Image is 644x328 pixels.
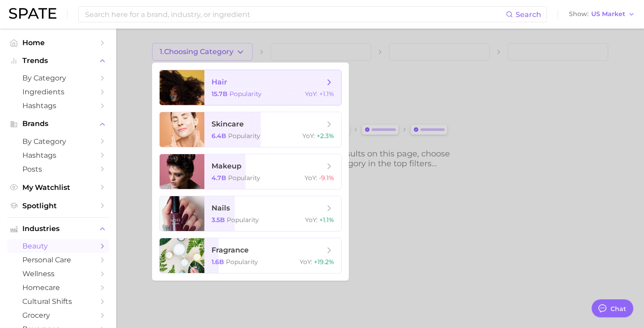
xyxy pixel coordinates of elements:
[7,148,109,162] a: Hashtags
[7,294,109,308] a: cultural shifts
[314,258,334,266] span: +19.2%
[22,269,94,278] span: wellness
[212,90,228,98] span: 15.7b
[212,78,227,86] span: hair
[7,267,109,281] a: wellness
[7,85,109,99] a: Ingredients
[7,71,109,85] a: by Category
[7,253,109,267] a: personal care
[567,8,637,20] button: ShowUS Market
[7,308,109,322] a: grocery
[22,57,94,65] span: Trends
[22,165,94,173] span: Posts
[319,174,334,182] span: -9.1%
[305,216,318,224] span: YoY :
[22,283,94,292] span: homecare
[22,202,94,210] span: Spotlight
[212,246,249,254] span: fragrance
[9,8,56,19] img: SPATE
[152,63,349,281] ul: 1.Choosing Category
[7,117,109,130] button: Brands
[22,225,94,233] span: Industries
[22,183,94,192] span: My Watchlist
[212,174,226,182] span: 4.7b
[22,88,94,96] span: Ingredients
[212,216,225,224] span: 3.5b
[22,120,94,128] span: Brands
[22,137,94,146] span: by Category
[305,90,318,98] span: YoY :
[7,181,109,194] a: My Watchlist
[226,258,258,266] span: Popularity
[7,199,109,213] a: Spotlight
[7,222,109,235] button: Industries
[22,242,94,250] span: beauty
[212,132,226,140] span: 6.4b
[229,90,262,98] span: Popularity
[22,38,94,47] span: Home
[300,258,312,266] span: YoY :
[305,174,317,182] span: YoY :
[569,12,589,17] span: Show
[7,162,109,176] a: Posts
[22,151,94,160] span: Hashtags
[7,135,109,148] a: by Category
[7,281,109,294] a: homecare
[22,74,94,82] span: by Category
[591,12,625,17] span: US Market
[84,7,506,22] input: Search here for a brand, industry, or ingredient
[516,10,541,19] span: Search
[22,297,94,306] span: cultural shifts
[227,216,259,224] span: Popularity
[7,239,109,253] a: beauty
[302,132,315,140] span: YoY :
[317,132,334,140] span: +2.3%
[212,120,244,128] span: skincare
[212,258,224,266] span: 1.6b
[22,101,94,110] span: Hashtags
[228,174,260,182] span: Popularity
[212,204,230,212] span: nails
[7,54,109,67] button: Trends
[7,36,109,50] a: Home
[212,162,241,170] span: makeup
[319,216,334,224] span: +1.1%
[22,256,94,264] span: personal care
[319,90,334,98] span: +1.1%
[228,132,260,140] span: Popularity
[7,99,109,113] a: Hashtags
[22,311,94,320] span: grocery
